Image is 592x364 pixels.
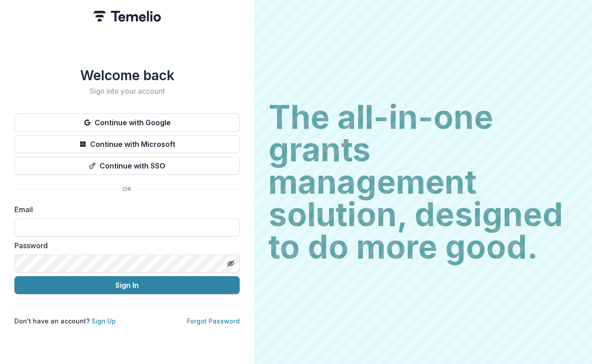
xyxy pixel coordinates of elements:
button: Continue with Google [14,114,240,132]
a: Forgot Password [187,317,240,325]
button: Sign In [14,276,240,294]
button: Continue with Microsoft [14,135,240,153]
label: Password [14,240,234,251]
img: Temelio [93,11,161,22]
button: Continue with SSO [14,157,240,175]
button: Toggle password visibility [223,256,238,271]
p: Don't have an account? [14,316,116,326]
a: Sign Up [91,317,116,325]
h1: Welcome back [14,67,240,83]
label: Email [14,204,234,215]
h2: Sign into your account [14,87,240,96]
